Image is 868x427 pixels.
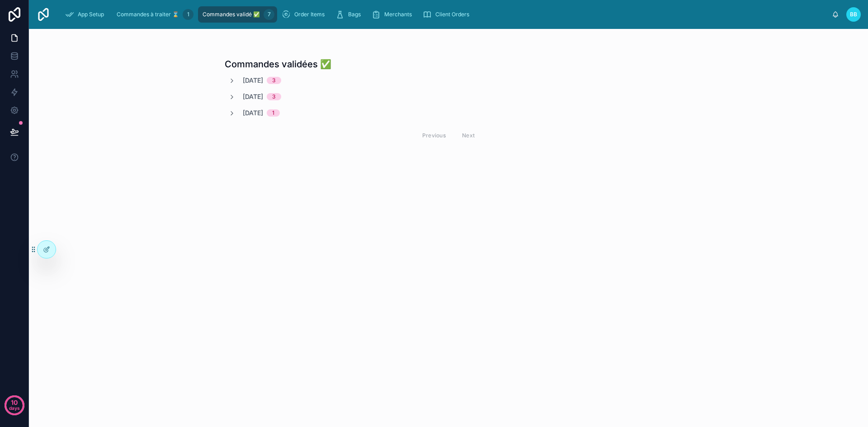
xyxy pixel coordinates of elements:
[11,398,18,407] p: 10
[36,7,51,22] img: App logo
[58,5,832,24] div: scrollable content
[225,58,331,70] h1: Commandes validées ✅
[203,11,260,18] span: Commandes validé ✅
[198,6,277,23] a: Commandes validé ✅7
[272,109,274,117] div: 1
[9,402,20,414] p: days
[348,11,361,18] span: Bags
[243,108,263,117] span: [DATE]
[272,77,276,84] div: 3
[264,9,274,20] div: 7
[243,92,263,101] span: [DATE]
[369,6,418,23] a: Merchants
[850,11,857,18] span: BB
[279,6,331,23] a: Order Items
[112,6,196,23] a: Commandes à traiter ⌛1
[243,76,263,85] span: [DATE]
[294,11,325,18] span: Order Items
[183,9,193,20] div: 1
[435,11,469,18] span: Client Orders
[384,11,412,18] span: Merchants
[272,93,276,100] div: 3
[420,6,476,23] a: Client Orders
[117,11,179,18] span: Commandes à traiter ⌛
[62,6,110,23] a: App Setup
[78,11,104,18] span: App Setup
[333,6,367,23] a: Bags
